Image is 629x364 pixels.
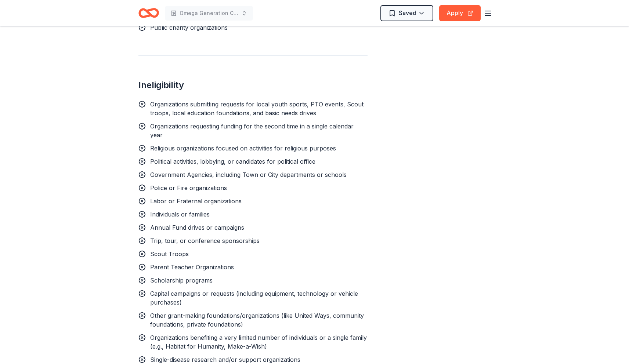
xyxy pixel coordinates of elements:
h2: Ineligibility [138,79,368,91]
span: Religious organizations focused on activities for religious purposes [150,145,336,152]
span: Organizations submitting requests for local youth sports, PTO events, Scout troops, local educati... [150,101,364,117]
span: Capital campaigns or requests (including equipment, technology or vehicle purchases) [150,290,358,306]
button: Apply [439,5,481,21]
span: Organizations benefiting a very limited number of individuals or a single family (e.g., Habitat f... [150,334,367,350]
span: Police or Fire organizations [150,184,227,192]
span: Organizations requesting funding for the second time in a single calendar year [150,123,354,139]
button: Omega Generation Camp 2026 [165,6,253,21]
span: Scholarship programs [150,277,213,284]
span: Other grant-making foundations/organizations (like United Ways, community foundations, private fo... [150,312,364,328]
span: Government Agencies, including Town or City departments or schools [150,171,347,178]
span: Individuals or families [150,211,210,218]
span: Parent Teacher Organizations [150,263,234,271]
span: Trip, tour, or conference sponsorships [150,237,260,244]
span: Saved [399,8,416,18]
span: Labor or Fraternal organizations [150,197,242,205]
button: Saved [380,5,433,21]
span: Annual Fund drives or campaigns [150,224,244,231]
span: Scout Troops [150,250,189,258]
span: Political activities, lobbying, or candidates for political office [150,158,315,165]
span: Single-disease research and/or support organizations [150,356,300,363]
a: Home [138,4,159,22]
span: Public charity organizations [150,24,228,31]
span: Omega Generation Camp 2026 [180,9,238,18]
